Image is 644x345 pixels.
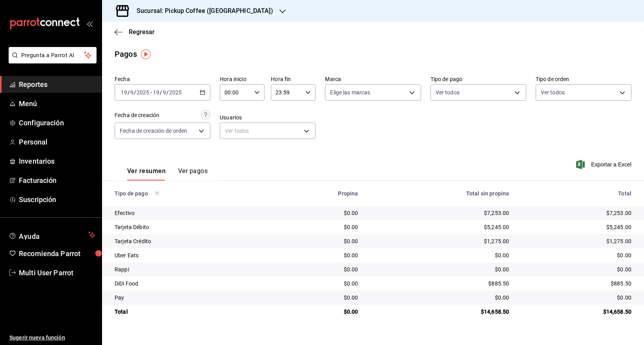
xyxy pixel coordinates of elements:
[541,89,565,96] span: Ver todos
[282,280,358,287] div: $0.00
[370,237,509,245] div: $1,275.00
[21,51,84,60] span: Pregunta a Parrot AI
[19,230,85,240] span: Ayuda
[536,76,631,82] label: Tipo de orden
[141,49,151,59] img: Tooltip marker
[282,294,358,302] div: $0.00
[19,137,95,147] span: Personal
[522,266,631,273] div: $0.00
[120,89,128,96] input: --
[128,89,130,96] span: /
[115,111,159,119] div: Fecha de creación
[436,89,460,96] span: Ver todos
[115,251,270,259] div: Uber Eats
[282,308,358,316] div: $0.00
[370,308,509,316] div: $14,658.50
[9,334,95,342] span: Sugerir nueva función
[154,191,160,196] svg: Los pagos realizados con Pay y otras terminales son montos brutos.
[115,190,270,197] div: Tipo de pago
[136,89,150,96] input: ----
[115,48,137,60] div: Pagos
[115,28,155,36] button: Regresar
[282,223,358,231] div: $0.00
[86,20,93,27] button: open_drawer_menu
[522,209,631,217] div: $7,253.00
[130,89,134,96] input: --
[130,6,273,16] h3: Sucursal: Pickup Coffee ([GEOGRAPHIC_DATA])
[282,237,358,245] div: $0.00
[19,117,95,128] span: Configuración
[19,248,95,259] span: Recomienda Parrot
[271,76,316,82] label: Hora fin
[150,89,152,96] span: -
[169,89,182,96] input: ----
[578,160,631,169] button: Exportar a Excel
[282,190,358,197] div: Propina
[282,209,358,217] div: $0.00
[19,194,95,205] span: Suscripción
[370,190,509,197] div: Total sin propina
[370,223,509,231] div: $5,245.00
[522,223,631,231] div: $5,245.00
[162,89,166,96] input: --
[370,294,509,302] div: $0.00
[127,167,166,181] button: Ver resumen
[134,89,136,96] span: /
[166,89,169,96] span: /
[282,266,358,273] div: $0.00
[330,89,370,96] span: Elige las marcas
[153,89,160,96] input: --
[115,223,270,231] div: Tarjeta Débito
[370,209,509,217] div: $7,253.00
[9,47,97,63] button: Pregunta a Parrot AI
[370,251,509,259] div: $0.00
[220,115,316,120] label: Usuarios
[120,127,187,135] span: Fecha de creación de orden
[325,76,421,82] label: Marca
[522,251,631,259] div: $0.00
[115,209,270,217] div: Efectivo
[370,280,509,287] div: $885.50
[282,251,358,259] div: $0.00
[522,308,631,316] div: $14,658.50
[115,266,270,273] div: Rappi
[522,294,631,302] div: $0.00
[129,28,155,36] span: Regresar
[370,266,509,273] div: $0.00
[220,76,265,82] label: Hora inicio
[19,267,95,278] span: Multi User Parrot
[115,237,270,245] div: Tarjeta Crédito
[19,156,95,166] span: Inventarios
[115,280,270,287] div: DiDi Food
[127,167,208,181] div: navigation tabs
[522,237,631,245] div: $1,275.00
[178,167,208,181] button: Ver pagos
[19,98,95,109] span: Menú
[5,57,97,65] a: Pregunta a Parrot AI
[522,280,631,287] div: $885.50
[115,294,270,302] div: Pay
[220,123,316,139] div: Ver todos
[19,175,95,186] span: Facturación
[160,89,162,96] span: /
[19,79,95,90] span: Reportes
[522,190,631,197] div: Total
[115,308,270,316] div: Total
[115,76,210,82] label: Fecha
[431,76,526,82] label: Tipo de pago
